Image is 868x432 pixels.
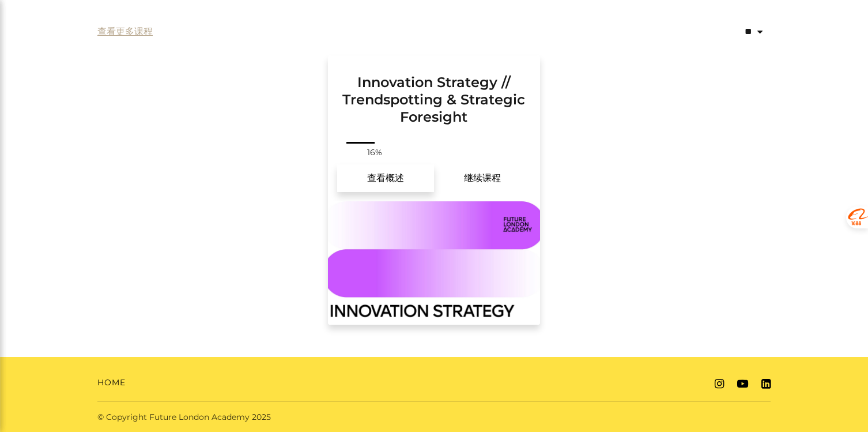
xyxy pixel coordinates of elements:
a: Home [97,377,126,389]
a: Innovation Strategy // Trendspotting & Strategic Foresight [328,55,540,140]
select: status [715,17,771,47]
a: Innovation Strategy // Trendspotting & Strategic Foresight: 查看概述 [337,164,434,192]
div: © Copyright Future London Academy 2025 [88,411,434,423]
span: 16% [361,146,388,159]
a: 查看更多课程 [97,25,153,39]
a: Innovation Strategy // Trendspotting & Strategic Foresight: 继续课程 [434,164,531,192]
h3: Innovation Strategy // Trendspotting & Strategic Foresight [342,55,526,126]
